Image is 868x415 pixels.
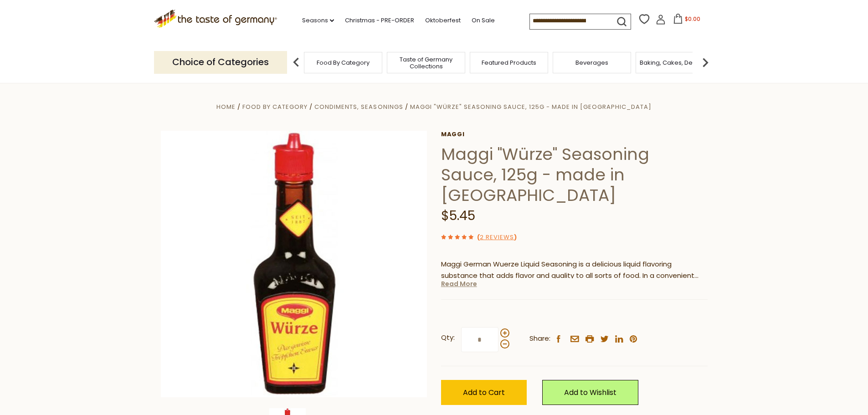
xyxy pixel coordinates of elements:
[287,53,305,72] img: previous arrow
[461,327,498,352] input: Qty:
[345,15,414,26] a: Christmas - PRE-ORDER
[441,259,708,282] p: Maggi German Wuerze Liquid Seasoning is a delicious liquid flavoring substance that adds flavor a...
[425,15,461,26] a: Oktoberfest
[640,59,710,66] a: Baking, Cakes, Desserts
[302,15,334,26] a: Seasons
[542,380,638,405] a: Add to Wishlist
[441,332,455,343] strong: Qty:
[441,279,477,288] a: Read More
[482,59,536,66] a: Featured Products
[463,387,505,398] span: Add to Cart
[314,102,403,111] a: Condiments, Seasonings
[668,14,706,27] button: $0.00
[441,207,475,225] span: $5.45
[441,380,527,405] button: Add to Cart
[216,102,236,111] a: Home
[410,102,652,111] a: Maggi "Würze" Seasoning Sauce, 125g - made in [GEOGRAPHIC_DATA]
[390,56,462,70] a: Taste of Germany Collections
[529,333,550,344] span: Share:
[696,53,714,72] img: next arrow
[317,59,370,66] a: Food By Category
[575,59,608,66] a: Beverages
[685,15,700,23] span: $0.00
[480,233,514,242] a: 2 Reviews
[242,102,308,111] a: Food By Category
[472,15,495,26] a: On Sale
[161,131,427,397] img: Maggi Wuerze Liquid Seasoning (imported from Germany)
[441,131,708,138] a: Maggi
[477,233,517,241] span: ( )
[154,51,287,73] p: Choice of Categories
[441,144,708,205] h1: Maggi "Würze" Seasoning Sauce, 125g - made in [GEOGRAPHIC_DATA]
